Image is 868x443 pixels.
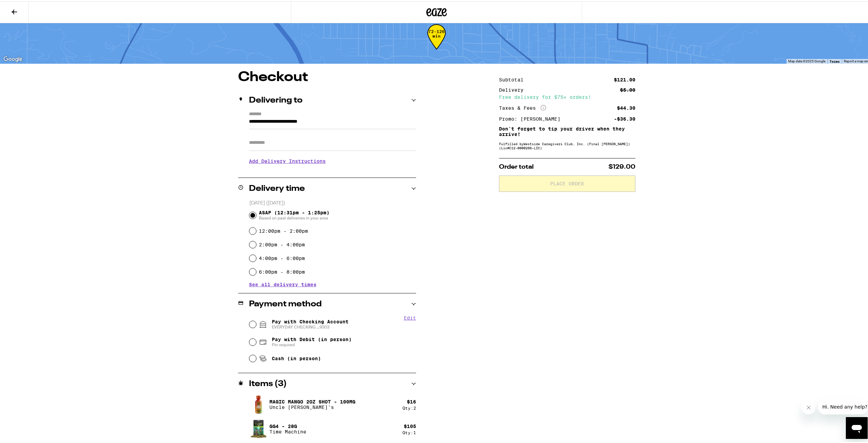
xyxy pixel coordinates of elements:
[272,354,321,360] span: Cash (in person)
[249,183,305,192] h2: Delivery time
[620,86,635,91] div: $5.00
[259,227,308,232] label: 12:00pm - 2:00pm
[499,125,635,136] p: Don't forget to tip your driver when they arrive!
[404,422,416,428] div: $ 105
[249,168,416,173] p: We'll contact you at [PHONE_NUMBER] when we arrive
[269,428,306,433] p: Time Machine
[249,299,322,307] h2: Payment method
[614,115,635,120] div: -$36.30
[249,379,287,387] h2: Items ( 3 )
[269,422,306,428] p: GG4 - 28g
[499,93,635,98] div: Free delivery for $75+ orders!
[272,335,352,341] span: Pay with Debit (in person)
[272,318,349,329] span: Pay with Checking Account
[614,76,635,81] div: $121.00
[249,95,303,103] h2: Delivering to
[499,115,565,120] div: Promo: [PERSON_NAME]
[499,174,635,190] button: Place Order
[499,86,528,91] div: Delivery
[499,104,546,110] div: Taxes & Fees
[259,241,305,246] label: 2:00pm - 4:00pm
[249,281,317,286] button: See all delivery times
[402,429,416,433] div: Qty: 1
[249,199,416,205] p: [DATE] ([DATE])
[2,54,24,62] img: Google
[259,268,305,273] label: 6:00pm - 8:00pm
[269,398,355,403] p: Magic Mango 2oz Shot - 100mg
[608,163,635,169] span: $129.00
[272,323,349,329] span: EVERYDAY CHECKING ...9303
[788,58,825,62] span: Map data ©2025 Google
[259,209,329,219] span: ASAP (12:31pm - 1:25pm)
[802,399,815,413] iframe: Close message
[402,404,416,409] div: Qty: 2
[499,76,528,81] div: Subtotal
[2,54,24,62] a: Open this area in Google Maps (opens a new window)
[829,58,840,62] a: Terms
[407,398,416,403] div: $ 16
[249,418,268,437] img: GG4 - 28g
[259,254,305,260] label: 4:00pm - 6:00pm
[550,180,584,185] span: Place Order
[846,416,868,438] iframe: Button to launch messaging window
[259,214,329,219] span: Based on past deliveries in your area
[249,394,268,413] img: Magic Mango 2oz Shot - 100mg
[499,163,534,169] span: Order total
[404,314,416,319] button: Edit
[238,69,416,83] h1: Checkout
[272,341,352,346] span: Pin required
[617,104,635,109] div: $44.30
[269,403,355,409] p: Uncle [PERSON_NAME]'s
[499,140,635,149] div: Fulfilled by Westside Caregivers Club, Inc. (Final [PERSON_NAME]) (Lic# C12-0000266-LIC )
[427,28,446,54] div: 72-126 min
[249,152,416,168] h3: Add Delivery Instructions
[818,398,868,413] iframe: Message from company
